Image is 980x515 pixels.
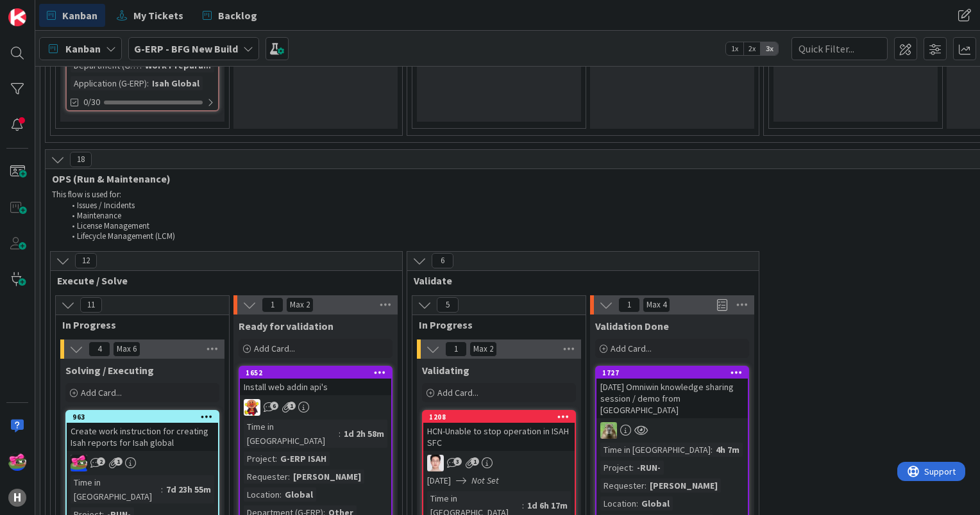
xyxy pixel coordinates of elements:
[57,274,386,287] span: Execute / Solve
[419,318,570,331] span: In Progress
[761,42,778,55] span: 3x
[646,478,721,493] div: [PERSON_NAME]
[70,152,92,167] span: 18
[713,443,743,457] div: 4h 7m
[67,411,218,423] div: 963
[109,4,191,27] a: My Tickets
[97,457,105,466] span: 2
[62,318,213,331] span: In Progress
[290,302,310,308] div: Max 2
[270,402,278,410] span: 6
[290,470,364,484] div: [PERSON_NAME]
[117,346,137,352] div: Max 6
[726,42,743,55] span: 1x
[8,453,26,471] img: JK
[287,402,296,410] span: 1
[39,4,105,27] a: Kanban
[27,2,58,17] span: Support
[240,367,391,395] div: 1652Install web addin api's
[471,475,499,486] i: Not Set
[80,297,102,313] span: 11
[282,487,316,502] div: Global
[437,387,478,398] span: Add Card...
[429,413,575,421] div: 1208
[246,368,391,377] div: 1652
[596,422,748,439] div: TT
[341,427,387,441] div: 1d 2h 58m
[240,399,391,416] div: LC
[239,320,334,332] span: Ready for validation
[8,8,26,26] img: Visit kanbanzone.com
[595,320,669,332] span: Validation Done
[645,478,646,493] span: :
[596,367,748,379] div: 1727
[423,423,575,451] div: HCN-Unable to stop operation in ISAH SFC
[62,8,97,23] span: Kanban
[195,4,265,27] a: Backlog
[522,498,524,512] span: :
[596,367,748,418] div: 1727[DATE] Omniwin knowledge sharing session / demo from [GEOGRAPHIC_DATA]
[67,423,218,451] div: Create work instruction for creating Isah reports for Isah global
[427,455,444,471] img: ll
[423,411,575,451] div: 1208HCN-Unable to stop operation in ISAH SFC
[114,457,122,466] span: 1
[67,411,218,451] div: 963Create work instruction for creating Isah reports for Isah global
[244,452,275,466] div: Project
[254,343,295,354] span: Add Card...
[244,399,260,416] img: LC
[445,341,467,357] span: 1
[277,452,330,466] div: G-ERP ISAH
[632,461,634,475] span: :
[288,470,290,484] span: :
[163,482,214,496] div: 7d 23h 55m
[600,496,636,511] div: Location
[473,346,493,352] div: Max 2
[611,343,652,354] span: Add Card...
[244,470,288,484] div: Requester
[161,482,163,496] span: :
[602,368,748,377] div: 1727
[83,95,100,109] span: 0/30
[218,8,257,23] span: Backlog
[244,487,280,502] div: Location
[414,274,743,287] span: Validate
[275,452,277,466] span: :
[471,457,479,466] span: 1
[71,76,147,90] div: Application (G-ERP)
[244,420,339,448] div: Time in [GEOGRAPHIC_DATA]
[427,474,451,487] span: [DATE]
[638,496,673,511] div: Global
[600,478,645,493] div: Requester
[646,302,666,308] div: Max 4
[71,455,87,471] img: JK
[453,457,462,466] span: 3
[65,41,101,56] span: Kanban
[634,461,664,475] div: -RUN-
[600,422,617,439] img: TT
[432,253,453,268] span: 6
[8,489,26,507] div: H
[149,76,203,90] div: Isah Global
[791,37,888,60] input: Quick Filter...
[147,76,149,90] span: :
[71,475,161,503] div: Time in [GEOGRAPHIC_DATA]
[600,461,632,475] div: Project
[422,364,469,377] span: Validating
[423,411,575,423] div: 1208
[743,42,761,55] span: 2x
[280,487,282,502] span: :
[262,297,283,313] span: 1
[240,379,391,395] div: Install web addin api's
[72,413,218,421] div: 963
[437,297,459,313] span: 5
[75,253,97,268] span: 12
[81,387,122,398] span: Add Card...
[133,8,183,23] span: My Tickets
[524,498,571,512] div: 1d 6h 17m
[711,443,713,457] span: :
[339,427,341,441] span: :
[89,341,110,357] span: 4
[134,42,238,55] b: G-ERP - BFG New Build
[240,367,391,379] div: 1652
[65,364,154,377] span: Solving / Executing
